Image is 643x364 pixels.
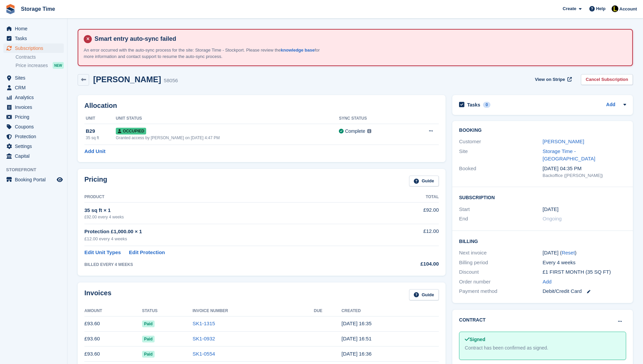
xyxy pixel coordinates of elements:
a: Contracts [16,54,64,60]
a: menu [3,122,64,131]
a: View on Stripe [532,74,573,85]
a: [PERSON_NAME] [543,139,584,144]
div: Billing period [459,259,542,267]
div: B29 [86,127,116,135]
td: £93.60 [84,331,142,346]
img: icon-info-grey-7440780725fd019a000dd9b08b2336e03edf1995a4989e88bcd33f0948082b44.svg [367,129,371,133]
div: Backoffice ([PERSON_NAME]) [543,172,626,179]
span: Pricing [15,112,55,122]
img: Laaibah Sarwar [612,5,618,12]
div: Site [459,148,542,163]
span: Home [15,24,55,33]
a: Preview store [56,176,64,184]
a: menu [3,175,64,184]
div: 35 sq ft [86,135,116,141]
div: £104.00 [373,260,439,268]
div: Booked [459,165,542,179]
div: 35 sq ft × 1 [84,207,373,214]
div: Customer [459,138,542,146]
th: Product [84,192,373,203]
span: Help [596,5,606,12]
div: End [459,215,542,223]
span: Tasks [15,34,55,43]
div: NEW [53,62,64,69]
p: An error occurred with the auto-sync process for the site: Storage Time - Stockport. Please revie... [84,47,320,60]
time: 2025-07-01 15:51:32 UTC [342,336,372,341]
h2: Contract [459,316,486,324]
span: Settings [15,142,55,151]
span: Account [619,6,637,12]
a: Edit Protection [129,249,165,256]
td: £92.00 [373,203,439,224]
div: Next invoice [459,249,542,257]
div: 58056 [164,77,178,85]
span: View on Stripe [535,76,565,83]
h2: Billing [459,238,626,244]
a: menu [3,73,64,83]
th: Amount [84,306,142,316]
span: Paid [142,321,155,327]
a: menu [3,24,64,33]
h2: Tasks [467,102,480,108]
a: menu [3,142,64,151]
span: Ongoing [543,216,562,221]
a: menu [3,151,64,161]
span: Subscriptions [15,43,55,53]
span: Occupied [116,128,146,134]
h2: Allocation [84,102,439,110]
h2: Booking [459,128,626,133]
div: £1 FIRST MONTH (35 SQ FT) [543,268,626,276]
span: Create [563,5,576,12]
a: Add [606,101,615,109]
a: menu [3,102,64,112]
div: Protection £1,000.00 × 1 [84,228,373,236]
a: Cancel Subscription [581,74,633,85]
h2: [PERSON_NAME] [93,75,161,84]
h2: Pricing [84,176,107,187]
time: 2024-10-22 00:00:00 UTC [543,206,559,213]
a: SK1-1315 [192,321,215,326]
div: [DATE] ( ) [543,249,626,257]
td: £93.60 [84,346,142,362]
div: 0 [483,102,491,108]
span: Booking Portal [15,175,55,184]
a: menu [3,132,64,141]
td: £93.60 [84,316,142,331]
span: Coupons [15,122,55,131]
a: SK1-0932 [192,336,215,341]
a: Price increases NEW [16,62,64,69]
th: Created [342,306,439,316]
div: Contract has been confirmed as signed. [465,344,620,352]
a: Edit Unit Types [84,249,121,256]
a: knowledge base [281,48,315,53]
a: menu [3,112,64,122]
span: Protection [15,132,55,141]
a: SK1-0554 [192,351,215,357]
a: Guide [409,289,439,300]
a: Add [543,278,552,286]
a: menu [3,83,64,92]
th: Sync Status [339,113,408,124]
div: Signed [465,336,620,343]
span: Analytics [15,93,55,102]
a: Guide [409,176,439,187]
div: Debit/Credit Card [543,287,626,295]
a: Reset [562,250,575,255]
div: Order number [459,278,542,286]
div: Payment method [459,287,542,295]
th: Total [373,192,439,203]
time: 2025-06-03 15:36:43 UTC [342,351,372,357]
span: Sites [15,73,55,83]
span: Paid [142,351,155,358]
span: Storefront [6,166,67,173]
time: 2025-07-29 15:35:48 UTC [342,321,372,326]
span: Paid [142,336,155,342]
a: menu [3,43,64,53]
h2: Invoices [84,289,111,300]
th: Invoice Number [192,306,314,316]
h2: Subscription [459,194,626,201]
img: stora-icon-8386f47178a22dfd0bd8f6a31ec36ba5ce8667c1dd55bd0f319d3a0aa187defe.svg [5,4,16,14]
a: Storage Time [18,3,58,14]
h4: Smart entry auto-sync failed [92,35,627,43]
span: CRM [15,83,55,92]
